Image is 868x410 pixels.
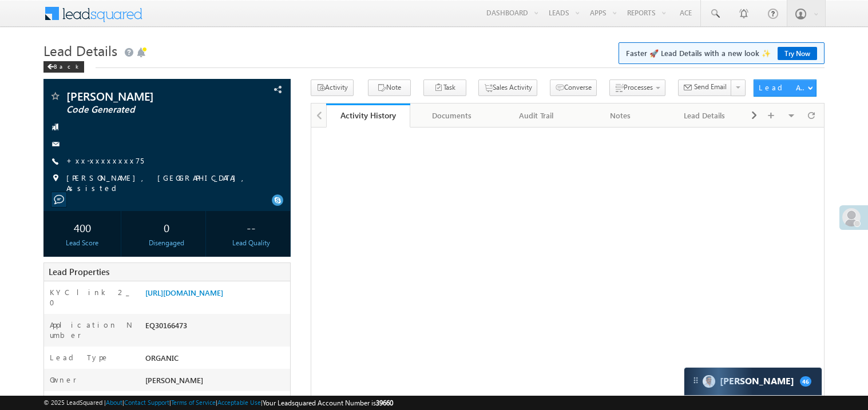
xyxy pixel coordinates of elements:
[504,109,568,122] div: Audit Trail
[43,397,393,408] span: © 2025 LeadSquared | | | | |
[478,79,537,96] button: Sales Activity
[368,79,411,96] button: Note
[49,266,109,277] span: Lead Properties
[694,82,727,92] span: Send Email
[50,352,109,363] label: Lead Type
[171,399,216,406] a: Terms of Service
[66,90,220,102] span: [PERSON_NAME]
[494,104,578,128] a: Audit Trail
[142,320,290,336] div: EQ30166473
[50,320,133,340] label: Application Number
[684,367,822,396] div: carter-dragCarter[PERSON_NAME]46
[578,104,663,128] a: Notes
[550,79,597,96] button: Converse
[142,352,290,368] div: ORGANIC
[759,82,807,93] div: Lead Actions
[326,104,410,128] a: Activity History
[43,61,84,73] div: Back
[50,375,77,385] label: Owner
[66,104,220,116] span: Code Generated
[43,41,117,59] span: Lead Details
[588,109,652,122] div: Notes
[66,173,267,193] span: [PERSON_NAME], [GEOGRAPHIC_DATA], Assisted
[50,287,133,308] label: KYC link 2_0
[215,238,287,248] div: Lead Quality
[624,83,653,91] span: Processes
[754,79,817,97] button: Lead Actions
[215,217,287,238] div: --
[46,217,118,238] div: 400
[376,399,393,407] span: 39660
[720,376,794,387] span: Carter
[703,375,715,388] img: Carter
[66,156,144,165] a: +xx-xxxxxxxx75
[145,375,203,385] span: [PERSON_NAME]
[130,238,203,248] div: Disengaged
[263,399,393,407] span: Your Leadsquared Account Number is
[778,47,817,60] a: Try Now
[626,47,817,59] span: Faster 🚀 Lead Details with a new look ✨
[423,79,466,96] button: Task
[145,288,223,297] a: [URL][DOMAIN_NAME]
[678,79,732,96] button: Send Email
[663,104,747,128] a: Lead Details
[46,238,118,248] div: Lead Score
[130,217,203,238] div: 0
[419,109,484,122] div: Documents
[800,376,811,387] span: 46
[311,79,354,96] button: Activity
[672,109,736,122] div: Lead Details
[410,104,494,128] a: Documents
[609,79,665,96] button: Processes
[691,376,700,385] img: carter-drag
[43,61,90,70] a: Back
[335,110,402,121] div: Activity History
[106,399,122,406] a: About
[124,399,169,406] a: Contact Support
[217,399,261,406] a: Acceptable Use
